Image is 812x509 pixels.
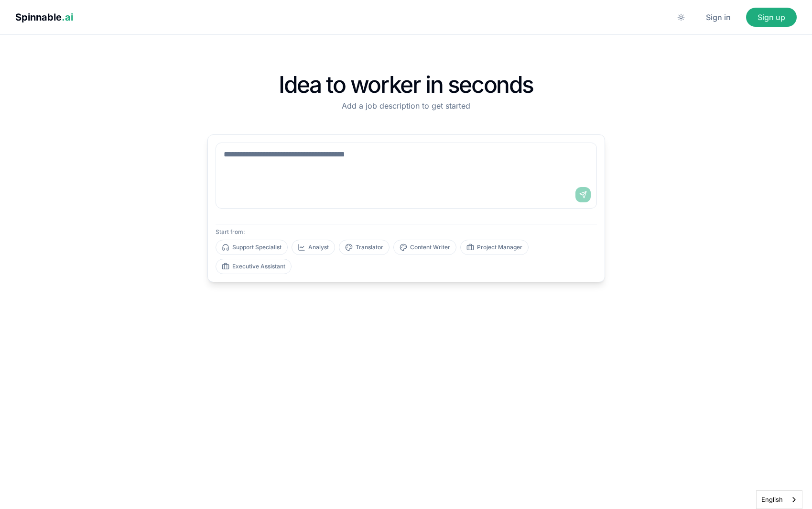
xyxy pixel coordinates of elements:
button: Sign up [746,8,797,27]
button: Switch to dark mode [671,8,691,27]
button: Support Specialist [216,240,288,255]
button: Content Writer [393,240,456,255]
span: Spinnable [15,11,73,23]
button: Translator [339,240,390,255]
button: Project Manager [460,240,529,255]
button: Executive Assistant [216,259,292,274]
button: Analyst [292,240,335,255]
p: Start from: [216,228,597,236]
aside: Language selected: English [756,490,802,509]
a: English [757,491,802,509]
p: Add a job description to get started [207,100,605,111]
button: Sign in [694,8,742,27]
span: .ai [62,11,73,23]
h1: Idea to worker in seconds [207,73,605,96]
div: Language [756,490,802,509]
